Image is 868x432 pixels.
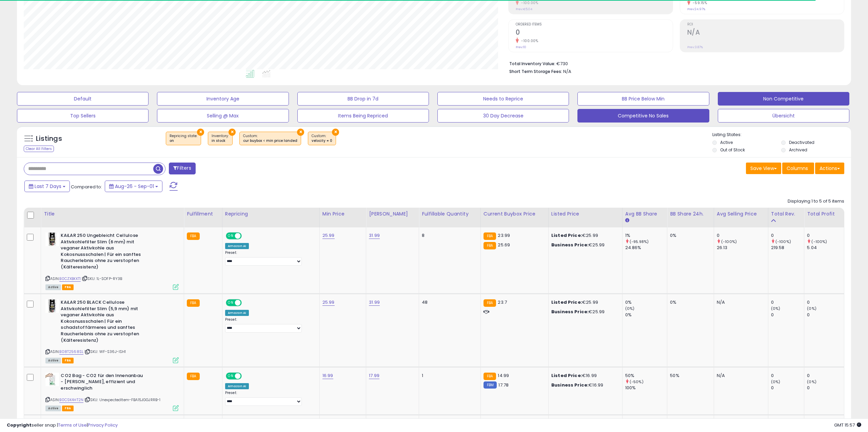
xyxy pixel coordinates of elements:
[687,29,844,38] h2: N/A
[498,242,510,248] span: 25.69
[297,92,429,106] button: BB Drop in 7d
[771,306,781,311] small: (0%)
[787,165,808,172] span: Columns
[322,372,333,379] a: 16.99
[369,299,380,306] a: 31.99
[187,210,219,218] div: Fulfillment
[551,308,589,315] b: Business Price:
[717,373,763,379] div: N/A
[807,312,844,318] div: 0
[212,133,229,144] span: Inventory :
[58,422,87,428] a: Terms of Use
[625,245,667,251] div: 24.86%
[687,45,703,49] small: Prev: 3.87%
[551,210,619,218] div: Listed Price
[807,306,816,311] small: (0%)
[834,422,861,428] span: 2025-09-9 15:57 GMT
[771,373,804,379] div: 0
[332,129,339,136] button: ×
[229,129,236,136] button: ×
[422,299,475,305] div: 48
[516,45,526,49] small: Prev: 10
[516,29,672,38] h2: 0
[422,210,478,218] div: Fulfillable Quantity
[815,163,844,174] button: Actions
[88,422,118,428] a: Privacy Policy
[45,232,179,289] div: ASIN:
[84,349,126,354] span: | SKU: WF-S36J-ISH1
[84,397,160,402] span: | SKU: UnexpectedItem-FBA15JGGJRRB-1
[61,299,143,345] b: KAiLAR 250 BLACK Cellulose Aktivkohlefilter Slim (5,9 mm) mit veganer Aktivkohle aus Kokosnusssch...
[170,138,197,143] div: on
[516,23,672,26] span: Ordered Items
[551,382,589,388] b: Business Price:
[717,210,765,218] div: Avg Selling Price
[62,358,74,363] span: FBA
[82,276,122,281] span: | SKU: 1L-SOFP-RY3B
[771,299,804,305] div: 0
[551,309,617,315] div: €25.99
[45,373,59,386] img: 313pwu+2YML._SL40_.jpg
[312,138,332,143] div: velocity = 0
[551,373,617,379] div: €16.99
[45,358,61,363] span: All listings currently available for purchase on Amazon
[45,406,61,411] span: All listings currently available for purchase on Amazon
[498,232,510,239] span: 23.99
[625,299,667,305] div: 0%
[44,210,181,218] div: Title
[225,243,249,249] div: Amazon AI
[187,232,199,240] small: FBA
[36,134,62,144] h5: Listings
[225,317,314,333] div: Preset:
[187,373,199,380] small: FBA
[45,232,59,246] img: 41Mhp6mN4eL._SL40_.jpg
[551,242,589,248] b: Business Price:
[687,7,705,11] small: Prev: 24.97%
[59,349,83,355] a: B08T2568SL
[484,210,546,218] div: Current Buybox Price
[771,232,804,239] div: 0
[71,184,102,190] span: Compared to:
[484,242,496,249] small: FBA
[170,133,197,144] span: Repricing state :
[782,163,814,174] button: Columns
[59,397,83,403] a: B0CSK4HT2N
[498,299,507,305] span: 23.7
[322,299,335,306] a: 25.99
[241,373,252,379] span: OFF
[187,299,199,307] small: FBA
[625,306,635,311] small: (0%)
[771,379,781,384] small: (0%)
[105,181,162,192] button: Aug-26 - Sep-01
[687,23,844,26] span: ROI
[45,299,179,362] div: ASIN:
[746,163,781,174] button: Save View
[721,239,737,244] small: (-100%)
[484,381,497,389] small: FBM
[516,7,532,11] small: Prev: €5.04
[625,218,629,224] small: Avg BB Share.
[212,138,229,143] div: in stock
[484,299,496,307] small: FBA
[519,0,538,5] small: -100.00%
[59,276,81,282] a: B0CZXBKKT1
[625,210,665,218] div: Avg BB Share
[226,300,235,306] span: ON
[717,232,768,239] div: 0
[24,181,70,192] button: Last 7 Days
[771,385,804,391] div: 0
[115,183,154,190] span: Aug-26 - Sep-01
[422,373,475,379] div: 1
[169,163,195,174] button: Filters
[551,299,582,305] b: Listed Price:
[369,372,379,379] a: 17.99
[720,147,745,153] label: Out of Stock
[509,69,562,74] b: Short Term Storage Fees:
[45,299,59,313] img: 41mNdMe3GbL._SL40_.jpg
[718,92,849,106] button: Non Competitive
[771,312,804,318] div: 0
[297,129,304,136] button: ×
[312,133,332,144] span: Custom:
[670,210,711,218] div: BB Share 24h.
[225,210,317,218] div: Repricing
